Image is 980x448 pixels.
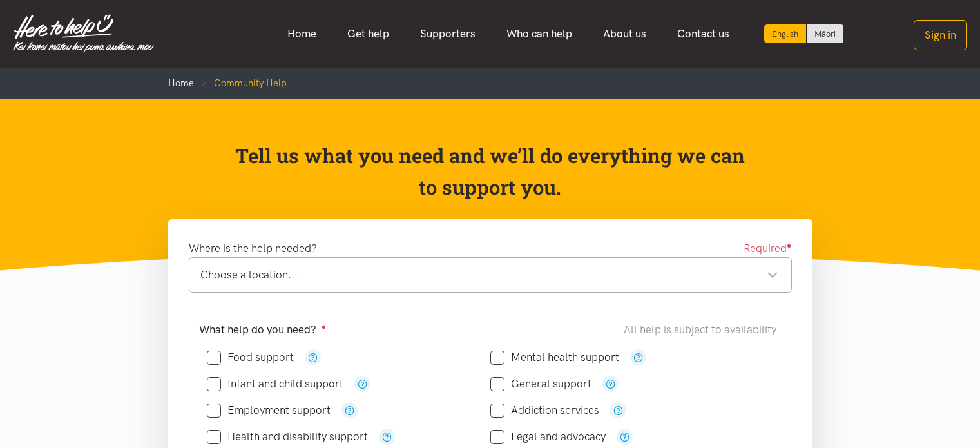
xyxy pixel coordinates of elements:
a: Supporters [405,20,491,48]
a: Switch to Te Reo Māori [807,24,843,43]
button: Sign in [914,20,967,50]
label: What help do you need? [199,321,327,338]
li: Community Help [194,75,287,91]
a: Get help [332,20,405,48]
div: Current language [764,24,807,43]
label: Employment support [207,405,331,416]
div: Choose a location... [200,266,778,284]
p: Tell us what you need and we’ll do everything we can to support you. [234,140,746,204]
sup: ● [322,322,327,331]
a: Home [168,77,194,89]
label: Health and disability support [207,431,368,442]
label: Where is the help needed? [189,240,317,257]
label: Legal and advocacy [490,431,606,442]
a: About us [588,20,662,48]
label: General support [490,378,591,389]
label: Addiction services [490,405,599,416]
label: Infant and child support [207,378,343,389]
label: Food support [207,352,294,363]
span: Required [744,240,792,257]
sup: ● [787,240,792,250]
a: Home [272,20,332,48]
a: Who can help [491,20,588,48]
a: Contact us [662,20,745,48]
div: All help is subject to availability [624,321,782,338]
label: Mental health support [490,352,619,363]
img: Home [13,14,154,53]
div: Language toggle [764,24,844,43]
